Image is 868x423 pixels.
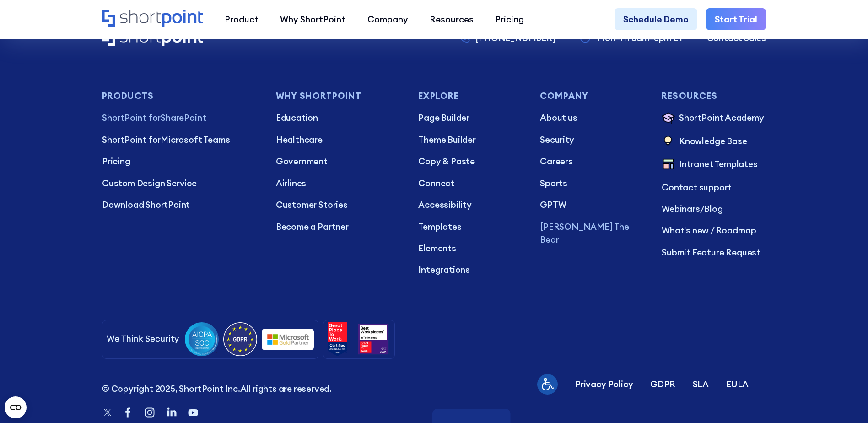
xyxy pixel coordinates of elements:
a: Facebook [122,406,135,420]
a: Privacy Policy [575,378,633,390]
a: Start Trial [706,8,766,30]
a: GDPR [650,378,675,390]
a: Customer Stories [276,198,401,211]
h3: Resources [662,91,766,101]
a: Linkedin [165,406,178,420]
a: Integrations [418,263,523,276]
a: Intranet Templates [662,157,766,172]
a: ShortPoint forSharePoint [102,111,259,124]
a: Careers [540,155,644,168]
a: Theme Builder [418,133,523,146]
p: SharePoint [102,111,259,124]
div: Resources [430,13,474,26]
a: Education [276,111,401,124]
h3: Products [102,91,259,101]
iframe: Chat Widget [703,317,868,423]
span: © Copyright 2025, ShortPoint Inc. [102,383,240,394]
a: ShortPoint forMicrosoft Teams [102,133,259,146]
a: Pricing [102,155,259,168]
a: Blog [704,203,722,214]
a: Product [214,8,269,30]
p: All rights are reserved. [102,382,332,395]
div: Company [367,13,408,26]
span: ShortPoint for [102,134,161,145]
div: Product [225,13,259,26]
a: What's new / Roadmap [662,224,766,237]
a: Templates [418,220,523,233]
a: Custom Design Service [102,177,259,190]
a: Company [356,8,419,30]
a: Knowledge Base [662,135,766,149]
a: Home [102,10,203,28]
a: GPTW [540,198,644,211]
a: Copy & Paste [418,155,523,168]
a: Healthcare [276,133,401,146]
a: Resources [419,8,484,30]
a: Elements [418,242,523,255]
div: Pricing [495,13,524,26]
p: Knowledge Base [679,135,747,149]
a: Why ShortPoint [270,8,356,30]
a: Contact support [662,181,766,194]
p: Intranet Templates [679,157,758,172]
a: Webinars [662,203,700,214]
span: ShortPoint for [102,112,161,123]
a: Submit Feature Request [662,246,766,259]
button: Open CMP widget [5,396,27,418]
a: Connect [418,177,523,190]
a: SLA [693,378,709,390]
a: Airlines [276,177,401,190]
a: Security [540,133,644,146]
a: Sports [540,177,644,190]
div: Why ShortPoint [280,13,345,26]
p: Microsoft Teams [102,133,259,146]
a: Schedule Demo [615,8,697,30]
a: Pricing [485,8,535,30]
a: Page Builder [418,111,523,124]
a: Twitter [102,407,113,419]
h3: Explore [418,91,523,101]
a: ShortPoint Academy [662,111,766,125]
a: Become a Partner [276,220,401,233]
p: / [662,202,766,215]
a: Download ShortPoint [102,198,259,211]
a: Government [276,155,401,168]
a: Accessibility [418,198,523,211]
a: Youtube [187,406,199,420]
a: About us [540,111,644,124]
a: [PERSON_NAME] The Bear [540,220,644,246]
p: ShortPoint Academy [679,111,764,125]
a: Instagram [143,406,156,420]
h3: Company [540,91,644,101]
